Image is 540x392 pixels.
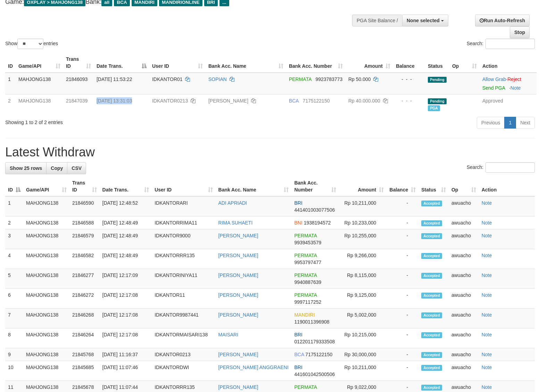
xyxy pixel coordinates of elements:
td: IDKANTOR9987441 [152,309,215,328]
th: User ID: activate to sort column ascending [152,177,215,196]
td: [DATE] 12:17:08 [100,309,152,328]
span: None selected [407,18,440,23]
span: Copy 441601042500506 to clipboard [294,371,335,377]
input: Search: [485,162,535,173]
td: IDKANTORDWI [152,361,215,381]
th: Date Trans.: activate to sort column descending [94,53,149,73]
a: Note [482,272,492,278]
th: Bank Acc. Number: activate to sort column ascending [286,53,346,73]
td: [DATE] 11:16:37 [100,348,152,361]
td: MAHJONG138 [23,361,69,381]
td: awuacho [449,229,479,249]
th: Bank Acc. Number: activate to sort column ascending [291,177,339,196]
span: [DATE] 13:31:03 [97,98,132,104]
td: awuacho [449,269,479,289]
td: 21845768 [69,348,100,361]
td: 4 [5,249,23,269]
td: 21846588 [69,217,100,229]
td: IDKANTORRR135 [152,249,215,269]
span: Accepted [421,385,442,391]
th: Date Trans.: activate to sort column ascending [100,177,152,196]
td: Rp 10,215,000 [339,328,387,348]
td: - [387,217,418,229]
span: BNI [294,220,302,226]
th: ID: activate to sort column descending [5,177,23,196]
span: Accepted [421,220,442,226]
span: Pending [428,98,447,104]
a: SOPIAN [208,76,227,82]
td: 21845685 [69,361,100,381]
td: [DATE] 11:07:46 [100,361,152,381]
a: CSV [67,162,86,174]
td: - [387,269,418,289]
span: Accepted [421,293,442,299]
td: 21846268 [69,309,100,328]
span: Accepted [421,365,442,371]
td: Rp 30,000,000 [339,348,387,361]
a: Note [482,384,492,390]
span: Copy 1190011396908 to clipboard [294,319,329,325]
th: Amount: activate to sort column ascending [339,177,387,196]
span: PERMATA [294,233,317,238]
span: Copy 441401003077506 to clipboard [294,207,335,213]
a: [PERSON_NAME] [218,384,258,390]
td: MAHJONG138 [23,328,69,348]
a: MAISARI [218,332,239,337]
td: 21846272 [69,289,100,309]
td: awuacho [449,289,479,309]
span: 21846093 [66,76,88,82]
td: awuacho [449,249,479,269]
a: Note [482,233,492,238]
span: Copy 9923783773 to clipboard [315,76,342,82]
td: 21846277 [69,269,100,289]
a: Note [482,365,492,370]
a: Copy [46,162,67,174]
td: Rp 10,211,000 [339,196,387,217]
a: Note [482,292,492,298]
td: Rp 9,266,000 [339,249,387,269]
a: [PERSON_NAME] [218,312,258,318]
div: - - - [396,97,422,104]
th: User ID: activate to sort column ascending [149,53,206,73]
span: Copy 9940887639 to clipboard [294,279,321,285]
th: Game/API: activate to sort column ascending [16,53,63,73]
span: IDKANTOR0213 [152,98,188,104]
span: Copy 9997117252 to clipboard [294,299,321,305]
td: awuacho [449,309,479,328]
span: Copy 9939453579 to clipboard [294,240,321,245]
th: Op: activate to sort column ascending [449,177,479,196]
span: PERMATA [289,76,311,82]
a: Allow Grab [482,76,506,82]
td: IDKANTOR9000 [152,229,215,249]
div: - - - [396,76,422,83]
td: 3 [5,229,23,249]
td: 21846264 [69,328,100,348]
a: [PERSON_NAME] [218,233,258,238]
td: 5 [5,269,23,289]
td: 6 [5,289,23,309]
td: - [387,361,418,381]
button: None selected [402,15,448,26]
input: Search: [485,39,535,49]
a: Show 25 rows [5,162,47,174]
td: MAHJONG138 [23,348,69,361]
label: Search: [467,162,535,173]
th: ID [5,53,16,73]
td: MAHJONG138 [23,249,69,269]
div: PGA Site Balance / [352,15,402,26]
a: [PERSON_NAME] [218,292,258,298]
span: Rp 40.000.000 [348,98,380,104]
label: Search: [467,39,535,49]
span: PERMATA [294,272,317,278]
span: BCA [294,352,304,357]
span: Copy [51,165,63,171]
span: Accepted [421,312,442,318]
td: Rp 10,255,000 [339,229,387,249]
td: [DATE] 12:48:49 [100,229,152,249]
span: CSV [72,165,82,171]
td: awuacho [449,348,479,361]
td: awuacho [449,217,479,229]
td: 1 [5,196,23,217]
span: BCA [289,98,299,104]
td: - [387,348,418,361]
